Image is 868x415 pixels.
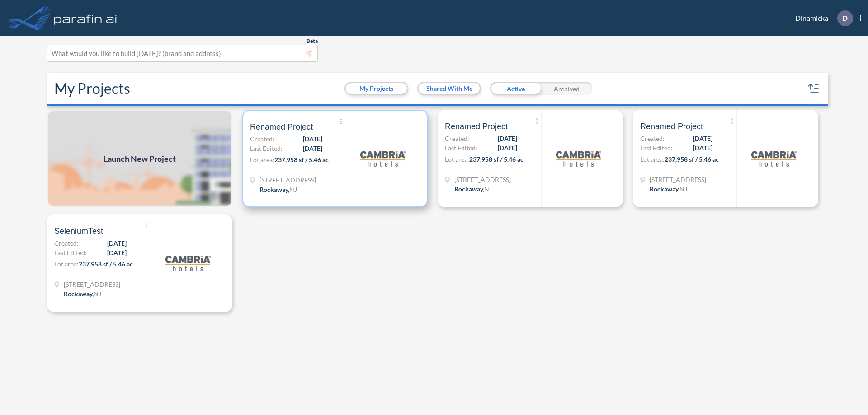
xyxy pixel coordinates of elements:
[259,175,316,185] span: 321 Mt Hope Ave
[556,136,601,181] img: logo
[679,185,687,193] span: NJ
[250,144,283,153] span: Last Edited:
[47,110,232,207] img: add
[454,185,484,193] span: Rockaway ,
[650,175,706,184] span: 321 Mt Hope Ave
[274,156,329,163] span: 237,958 sf / 5.46 ac
[650,185,679,193] span: Rockaway ,
[259,185,297,194] div: Rockaway, NJ
[445,121,508,132] span: Renamed Project
[250,134,274,144] span: Created:
[54,260,79,268] span: Lot area:
[307,37,318,45] span: Beta
[54,238,79,248] span: Created:
[250,156,274,163] span: Lot area:
[52,9,119,27] img: logo
[498,134,517,143] span: [DATE]
[640,155,665,163] span: Lot area:
[751,136,797,181] img: logo
[289,186,297,193] span: NJ
[484,185,492,193] span: NJ
[64,290,94,298] span: Rockaway ,
[640,134,665,143] span: Created:
[107,238,127,248] span: [DATE]
[807,81,821,96] button: sort
[454,175,511,184] span: 321 Mt Hope Ave
[469,155,524,163] span: 237,958 sf / 5.46 ac
[490,82,541,95] div: Active
[54,226,103,237] span: SeleniumTest
[54,248,87,257] span: Last Edited:
[64,280,120,289] span: 321 Mt Hope Ave
[541,82,592,95] div: Archived
[54,80,130,97] h2: My Projects
[498,143,517,153] span: [DATE]
[104,153,176,165] span: Launch New Project
[419,83,480,94] button: Shared With Me
[640,121,703,132] span: Renamed Project
[640,143,673,153] span: Last Edited:
[303,144,322,153] span: [DATE]
[64,289,101,298] div: Rockaway, NJ
[445,143,477,153] span: Last Edited:
[445,155,469,163] span: Lot area:
[107,248,127,257] span: [DATE]
[250,121,313,132] span: Renamed Project
[360,136,406,181] img: logo
[842,14,848,22] p: D
[47,110,232,207] a: Launch New Project
[782,10,861,26] div: Dinamicka
[650,184,687,194] div: Rockaway, NJ
[79,260,133,268] span: 237,958 sf / 5.46 ac
[165,241,211,286] img: logo
[693,134,712,143] span: [DATE]
[454,184,492,194] div: Rockaway, NJ
[445,134,469,143] span: Created:
[303,134,322,144] span: [DATE]
[346,83,407,94] button: My Projects
[693,143,712,153] span: [DATE]
[259,186,289,193] span: Rockaway ,
[94,290,101,298] span: NJ
[665,155,719,163] span: 237,958 sf / 5.46 ac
